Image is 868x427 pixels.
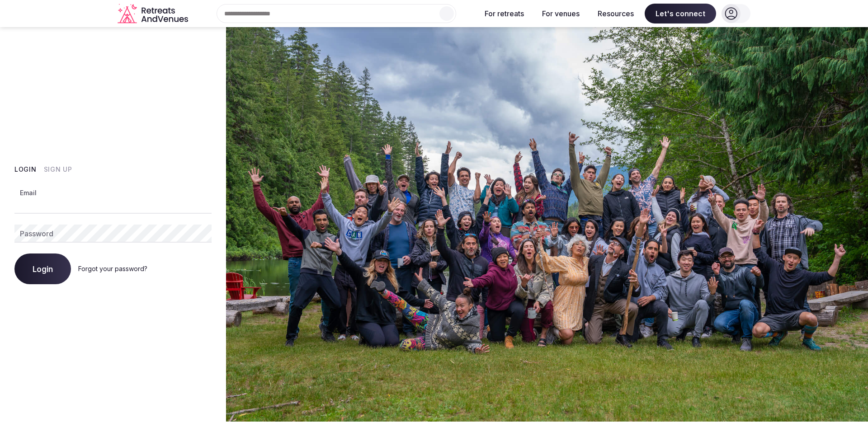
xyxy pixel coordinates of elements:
[44,165,72,174] button: Sign Up
[14,253,71,284] button: Login
[33,264,53,273] span: Login
[590,4,641,23] button: Resources
[118,4,190,24] svg: Retreats and Venues company logo
[14,165,37,174] button: Login
[535,4,587,23] button: For venues
[18,188,38,197] label: Email
[78,265,147,272] a: Forgot your password?
[477,4,531,23] button: For retreats
[645,4,716,23] span: Let's connect
[226,27,868,422] img: My Account Background
[118,4,190,24] a: Visit the homepage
